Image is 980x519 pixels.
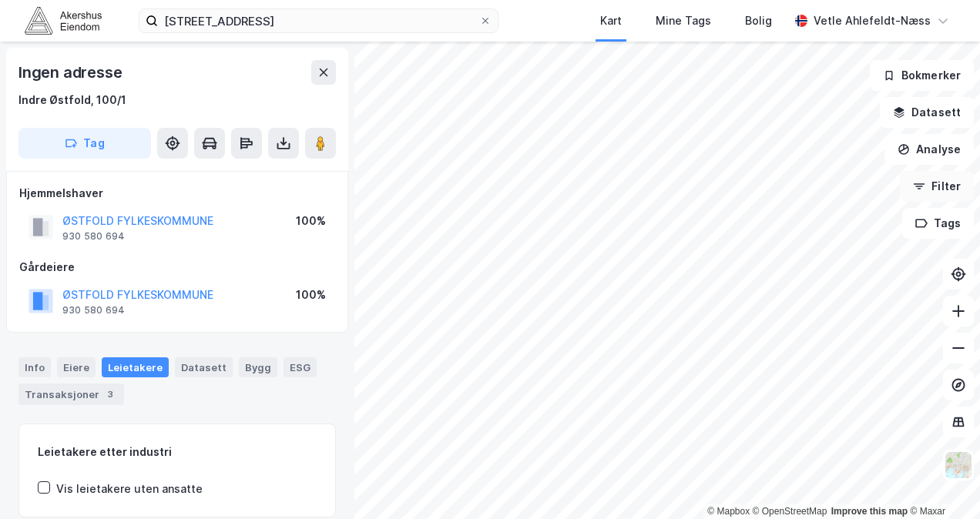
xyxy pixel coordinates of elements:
div: Vetle Ahlefeldt-Næss [814,12,931,30]
input: Søk på adresse, matrikkel, gårdeiere, leietakere eller personer [158,9,479,32]
div: Transaksjoner [18,383,124,405]
div: Kart [600,12,622,30]
div: 100% [296,286,326,304]
div: ESG [284,357,317,377]
button: Datasett [880,97,974,128]
div: Hjemmelshaver [19,184,335,203]
div: Info [18,357,51,377]
div: Indre Østfold, 100/1 [18,91,126,109]
img: akershus-eiendom-logo.9091f326c980b4bce74ccdd9f866810c.svg [25,7,102,34]
div: Bygg [239,357,277,377]
div: Kontrollprogram for chat [903,445,980,519]
button: Bokmerker [870,60,974,91]
div: Eiere [57,357,96,377]
div: Leietakere [102,357,169,377]
button: Tag [18,128,151,159]
button: Analyse [884,134,974,165]
div: Datasett [175,357,233,377]
button: Filter [900,171,974,202]
div: Gårdeiere [19,258,335,276]
a: Improve this map [831,506,908,517]
div: 930 580 694 [62,304,125,316]
div: Vis leietakere uten ansatte [56,480,203,498]
div: 3 [102,387,118,402]
a: OpenStreetMap [753,506,827,517]
a: Mapbox [707,506,750,517]
iframe: Chat Widget [903,445,980,519]
div: Ingen adresse [18,60,125,85]
div: Leietakere etter industri [38,443,317,461]
div: 930 580 694 [62,230,125,243]
button: Tags [902,208,974,239]
div: Mine Tags [656,12,711,30]
div: 100% [296,212,326,230]
div: Bolig [745,12,772,30]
